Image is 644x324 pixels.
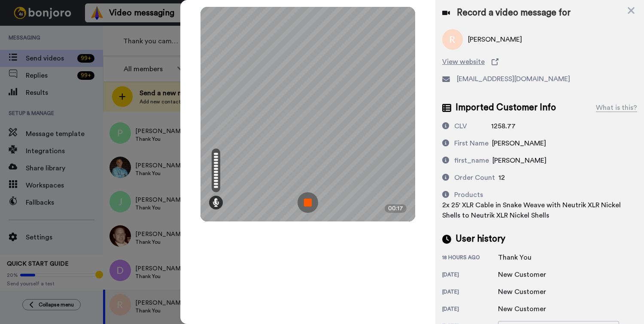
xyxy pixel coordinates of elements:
[442,57,637,67] a: View website
[492,140,546,147] span: [PERSON_NAME]
[454,173,495,183] div: Order Count
[456,101,556,114] span: Imported Customer Info
[454,121,467,131] div: CLV
[498,269,546,280] div: New Customer
[442,288,498,297] div: [DATE]
[454,190,483,200] div: Products
[442,254,498,263] div: 18 hours ago
[454,138,489,148] div: First Name
[491,123,516,130] span: 1258.77
[498,304,546,314] div: New Customer
[492,157,547,164] span: [PERSON_NAME]
[385,204,407,213] div: 00:17
[498,252,541,263] div: Thank You
[498,287,546,297] div: New Customer
[596,103,637,113] div: What is this?
[454,155,489,166] div: first_name
[442,57,485,67] span: View website
[298,192,318,213] img: ic_record_stop.svg
[456,233,505,245] span: User history
[442,271,498,280] div: [DATE]
[498,174,505,181] span: 12
[442,202,621,219] span: 2x 25' XLR Cable in Snake Weave with Neutrik XLR Nickel Shells to Neutrik XLR Nickel Shells
[442,306,498,314] div: [DATE]
[457,74,570,84] span: [EMAIL_ADDRESS][DOMAIN_NAME]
